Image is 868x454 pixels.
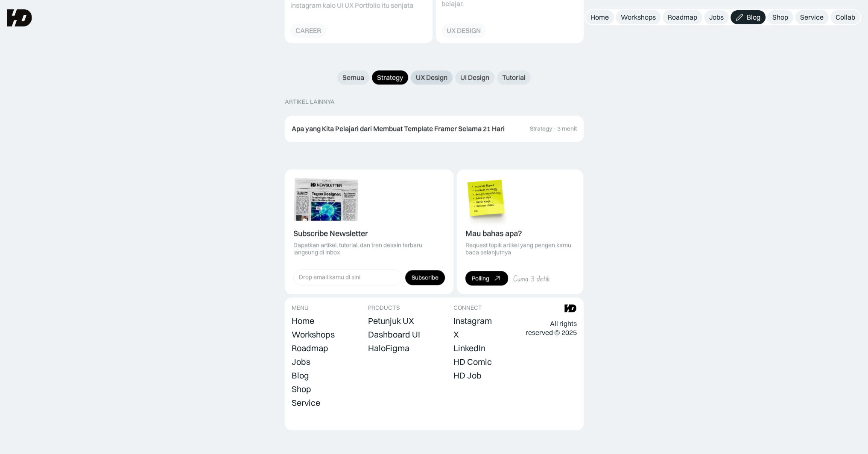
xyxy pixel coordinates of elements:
div: Home [590,13,609,22]
a: Home [292,315,314,327]
div: Roadmap [292,343,328,353]
div: Mau bahas apa? [465,229,522,238]
form: Form Subscription [293,269,445,285]
a: Instagram [453,315,492,327]
div: Home [292,316,314,326]
div: Instagram [453,316,492,326]
div: CONNECT [453,304,482,311]
div: · [553,125,556,132]
div: All rights reserved © 2025 [525,319,576,337]
div: Semua [342,73,364,82]
a: Roadmap [292,342,328,354]
div: Workshops [621,13,656,22]
div: HD Job [453,370,482,381]
div: Cuma 3 detik [513,274,550,283]
div: PRODUCTS [368,304,400,311]
a: Collab [830,10,860,24]
a: Shop [767,10,793,24]
div: Workshops [292,329,335,340]
input: Drop email kamu di sini [293,269,402,285]
a: X [453,329,459,340]
div: Petunjuk UX [368,316,414,326]
a: Workshops [616,10,661,24]
a: Petunjuk UX [368,315,414,327]
div: Service [292,398,320,408]
div: HaloFigma [368,343,409,353]
input: Subscribe [405,270,445,285]
a: Jobs [704,10,729,24]
div: MENU [292,304,309,311]
div: Polling [472,275,489,282]
div: LinkedIn [453,343,485,353]
div: Shop [292,384,311,394]
div: Shop [772,13,788,22]
div: Apa yang Kita Pelajari dari Membuat Template Framer Selama 21 Hari [292,124,505,133]
div: Request topik artikel yang pengen kamu baca selanjutnya [465,241,575,256]
a: Service [292,397,320,409]
a: Blog [292,370,309,381]
div: Jobs [709,13,724,22]
a: Apa yang Kita Pelajari dari Membuat Template Framer Selama 21 HariStrategy·3 menit [285,116,584,142]
div: ARTIKEL LAINNYA [285,98,335,105]
a: Workshops [292,329,335,340]
div: Jobs [292,357,310,367]
a: Home [585,10,614,24]
div: Blog [292,370,309,381]
a: HaloFigma [368,342,409,354]
div: Subscribe Newsletter [293,229,368,238]
div: Service [800,13,824,22]
div: Blog [747,13,760,22]
a: Dashboard UI [368,329,420,340]
a: LinkedIn [453,342,485,354]
div: Dapatkan artikel, tutorial, dan tren desain terbaru langsung di inbox [293,241,445,256]
div: Dashboard UI [368,329,420,340]
a: HD Job [453,370,482,381]
div: Roadmap [668,13,697,22]
div: Collab [836,13,855,22]
div: Strategy [530,125,552,132]
div: Tutorial [502,73,526,82]
a: HD Comic [453,356,492,368]
div: Strategy [377,73,403,82]
a: Service [795,10,829,24]
a: Jobs [292,356,310,368]
div: UX Design [416,73,447,82]
a: Roadmap [663,10,702,24]
a: Polling [465,271,508,285]
div: X [453,329,459,340]
a: Blog [731,10,766,24]
div: 3 menit [557,125,577,132]
a: Shop [292,383,311,395]
div: HD Comic [453,357,492,367]
div: UI Design [460,73,489,82]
